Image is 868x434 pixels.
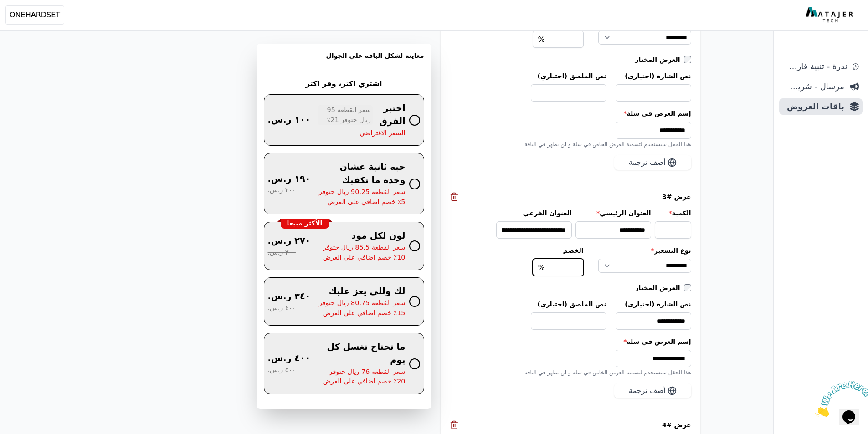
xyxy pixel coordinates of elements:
span: أضف ترجمة [629,157,666,168]
div: الأكثر مبيعا [281,219,329,229]
label: نص الملصق (اختياري) [531,71,606,81]
span: ١٩٠ ر.س. [268,173,311,186]
label: العرض المختار [635,283,684,292]
label: نص الشارة (اختياري) [616,71,691,81]
label: إسم العرض في سلة [450,337,691,346]
label: نوع التسعير [598,246,691,255]
span: ما تحتاج تغسل كل يوم [318,341,405,367]
label: العرض المختار [635,55,684,64]
label: الخصم [533,246,584,255]
span: ONEHARDSET [10,10,60,20]
span: اختبر الفرق [376,102,405,128]
label: نص الملصق (اختياري) [531,300,606,309]
label: العنوان الرئيسي [575,209,651,218]
span: % [538,262,545,273]
label: نص الشارة (اختياري) [616,300,691,309]
span: ٤٠٠ ر.س. [268,352,311,365]
h2: اشتري اكثر، وفر اكثر [302,78,385,89]
span: لك وللي يعز عليك [329,285,405,298]
label: إسم العرض في سلة [450,109,691,118]
div: هذا الحقل سيستخدم لتسمية العرض الخاص في سلة و لن يظهر في الباقة [450,369,691,376]
span: مرسال - شريط دعاية [783,80,844,93]
span: ٣٠٠ ر.س. [268,248,296,258]
span: ٣٤٠ ر.س. [268,290,311,303]
span: ٤٠٠ ر.س. [268,303,296,313]
span: ٢٠٠ ر.س. [268,185,296,195]
span: باقات العروض [783,100,844,113]
button: $i18n('chat', 'chat_widget') [9,12,29,27]
iframe: chat widget [812,377,868,420]
label: العنوان الفرعي [496,209,572,218]
span: ندرة - تنبية قارب علي النفاذ [783,60,847,73]
span: سعر القطعة 95 ريال حتوفر 21٪ [318,105,373,125]
label: الكمية [655,209,691,218]
span: ١٠٠ ر.س. [268,113,311,127]
button: أضف ترجمة [614,383,691,398]
span: ٢٧٠ ر.س. [268,235,311,248]
span: أضف ترجمة [629,385,666,396]
span: سعر القطعة 76 ريال حتوفر 20٪ خصم اضافي على العرض [318,367,405,387]
div: عرض #4 [450,420,691,429]
span: السعر الافتراضي [360,128,405,138]
span: سعر القطعة 80.75 ريال حتوفر 15٪ خصم اضافي على العرض [318,298,405,318]
span: حبه ثانية عشان وحده ما تكفيك [318,161,405,187]
span: سعر القطعة 90.25 ريال حتوفر 5٪ خصم اضافي على العرض [318,187,405,207]
h3: معاينة لشكل الباقه علي الجوال [264,51,424,71]
div: عرض #3 [450,192,691,201]
img: الدردشة الملفتة للإنتباه [4,4,60,40]
span: ٥٠٠ ر.س. [268,365,296,375]
span: % [538,34,545,45]
div: هذا الحقل سيستخدم لتسمية العرض الخاص في سلة و لن يظهر في الباقة [450,141,691,148]
span: سعر القطعة 85.5 ريال حتوفر 10٪ خصم اضافي على العرض [318,243,405,262]
button: أضف ترجمة [614,155,691,170]
img: MatajerTech Logo [806,7,855,23]
button: ONEHARDSET [5,5,64,25]
span: لون لكل مود [351,230,405,243]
